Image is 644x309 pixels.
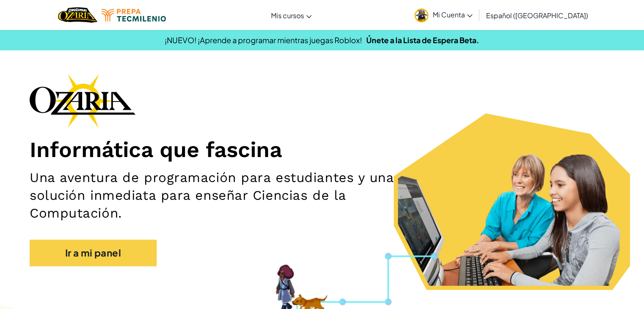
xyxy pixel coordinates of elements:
a: Ir a mi panel [30,240,157,266]
span: ¡NUEVO! ¡Aprende a programar mientras juegas Roblox! [165,35,362,45]
span: Español ([GEOGRAPHIC_DATA]) [486,11,588,20]
h2: Una aventura de programación para estudiantes y una solución inmediata para enseñar Ciencias de l... [30,169,421,223]
h1: Informática que fascina [30,136,614,163]
img: Home [58,6,97,24]
img: Tecmilenio logo [102,9,166,22]
a: Mi Cuenta [410,2,477,28]
img: Ozaria branding logo [30,74,135,128]
a: Ozaria by CodeCombat logo [58,6,97,24]
img: avatar [415,8,428,22]
span: Mis cursos [271,11,304,20]
a: Español ([GEOGRAPHIC_DATA]) [482,4,592,27]
span: Mi Cuenta [433,10,473,19]
a: Únete a la Lista de Espera Beta. [366,35,479,45]
a: Mis cursos [267,4,316,27]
